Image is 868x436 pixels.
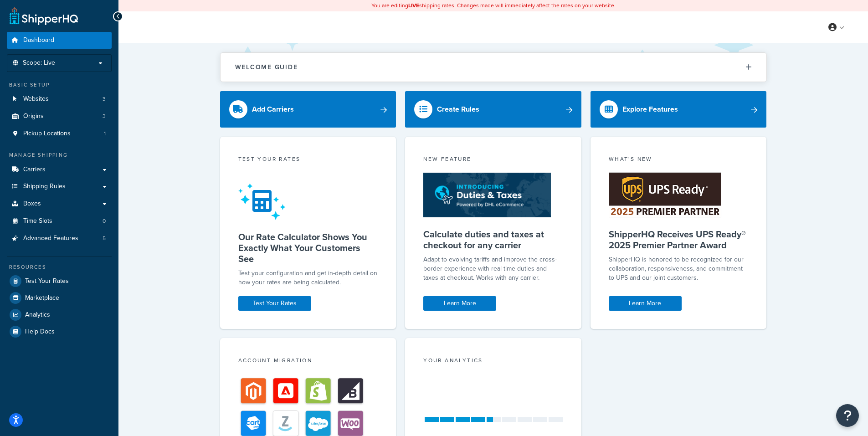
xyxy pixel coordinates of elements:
[23,217,52,225] span: Time Slots
[622,103,678,116] div: Explore Features
[235,64,298,71] h2: Welcome Guide
[7,108,112,125] a: Origins3
[23,183,66,190] span: Shipping Rules
[7,323,112,340] a: Help Docs
[103,113,106,120] span: 3
[7,195,112,212] a: Boxes
[25,328,55,336] span: Help Docs
[7,161,112,178] a: Carriers
[104,130,106,138] span: 1
[7,108,112,125] li: Origins
[7,290,112,306] a: Marketplace
[23,200,41,208] span: Boxes
[7,213,112,230] a: Time Slots0
[7,213,112,230] li: Time Slots
[7,230,112,247] a: Advanced Features5
[609,229,749,251] h5: ShipperHQ Receives UPS Ready® 2025 Premier Partner Award
[423,155,563,165] div: New Feature
[220,91,396,128] a: Add Carriers
[423,255,563,282] p: Adapt to evolving tariffs and improve the cross-border experience with real-time duties and taxes...
[103,95,106,103] span: 3
[238,356,378,367] div: Account Migration
[7,125,112,142] li: Pickup Locations
[423,356,563,367] div: Your Analytics
[23,235,78,242] span: Advanced Features
[7,263,112,271] div: Resources
[238,269,378,287] div: Test your configuration and get in-depth detail on how your rates are being calculated.
[423,296,496,311] a: Learn More
[609,255,749,282] p: ShipperHQ is honored to be recognized for our collaboration, responsiveness, and commitment to UP...
[23,95,49,103] span: Websites
[25,294,59,302] span: Marketplace
[252,103,294,116] div: Add Carriers
[7,230,112,247] li: Advanced Features
[609,296,682,311] a: Learn More
[25,311,50,319] span: Analytics
[7,178,112,195] a: Shipping Rules
[23,130,71,138] span: Pickup Locations
[591,91,767,128] a: Explore Features
[238,296,311,311] a: Test Your Rates
[7,307,112,323] a: Analytics
[836,404,859,427] button: Open Resource Center
[609,155,749,165] div: What's New
[7,91,112,108] a: Websites3
[7,125,112,142] a: Pickup Locations1
[23,59,55,67] span: Scope: Live
[7,273,112,289] a: Test Your Rates
[7,151,112,159] div: Manage Shipping
[23,113,44,120] span: Origins
[23,36,54,44] span: Dashboard
[103,235,106,242] span: 5
[7,91,112,108] li: Websites
[7,32,112,49] a: Dashboard
[238,155,378,165] div: Test your rates
[423,229,563,251] h5: Calculate duties and taxes at checkout for any carrier
[405,91,581,128] a: Create Rules
[23,166,46,174] span: Carriers
[7,81,112,89] div: Basic Setup
[25,277,69,285] span: Test Your Rates
[238,231,378,264] h5: Our Rate Calculator Shows You Exactly What Your Customers See
[437,103,479,116] div: Create Rules
[221,53,766,82] button: Welcome Guide
[103,217,106,225] span: 0
[408,1,419,10] b: LIVE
